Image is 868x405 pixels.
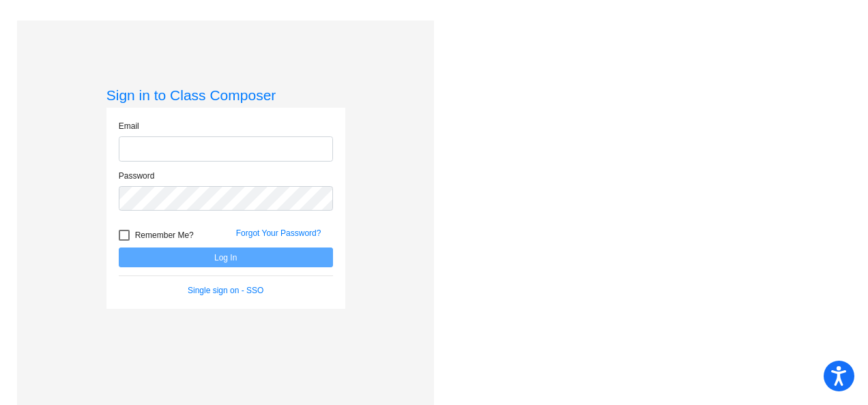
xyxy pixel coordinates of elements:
h3: Sign in to Class Composer [106,87,345,104]
label: Email [119,120,139,132]
a: Single sign on - SSO [188,286,263,295]
a: Forgot Your Password? [236,228,321,238]
span: Remember Me? [135,227,194,243]
button: Log In [119,247,333,267]
label: Password [119,170,155,182]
